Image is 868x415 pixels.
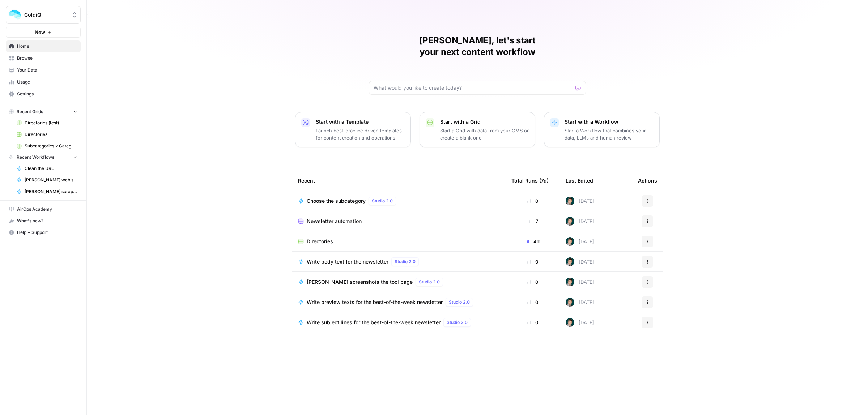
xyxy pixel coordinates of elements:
span: Newsletter automation [307,218,362,225]
a: Your Data [6,64,81,76]
img: 992gdyty1pe6t0j61jgrcag3mgyd [566,257,574,266]
img: 992gdyty1pe6t0j61jgrcag3mgyd [566,278,574,286]
img: 992gdyty1pe6t0j61jgrcag3mgyd [566,237,574,246]
div: [DATE] [566,197,594,205]
span: ColdiQ [24,11,68,18]
span: Your Data [17,67,77,73]
span: Home [17,43,77,50]
span: [PERSON_NAME] web search -> find social media [25,177,77,183]
span: Write preview texts for the best-of-the-week newsletter [307,299,443,306]
div: [DATE] [566,298,594,307]
a: Choose the subcategoryStudio 2.0 [298,197,500,205]
button: What's new? [6,215,81,227]
div: [DATE] [566,217,594,226]
span: Directories [307,238,333,245]
img: 992gdyty1pe6t0j61jgrcag3mgyd [566,197,574,205]
span: Write subject lines for the best-of-the-week newsletter [307,319,441,326]
button: Help + Support [6,227,81,238]
a: Directories [13,129,81,140]
div: 0 [511,319,554,326]
span: Usage [17,79,77,85]
p: Start a Grid with data from your CMS or create a blank one [440,127,529,141]
span: [PERSON_NAME] scraping the tool page [25,188,77,195]
div: 0 [511,299,554,306]
a: Directories (test) [13,117,81,129]
a: Usage [6,76,81,88]
a: Settings [6,88,81,100]
span: New [35,29,45,36]
div: Recent [298,171,500,191]
p: Start with a Grid [440,118,529,125]
div: [DATE] [566,237,594,246]
span: Studio 2.0 [419,279,440,285]
p: Start with a Template [316,118,405,125]
a: [PERSON_NAME] web search -> find social media [13,174,81,186]
div: Last Edited [566,171,593,191]
a: Subcategories x Categories [13,140,81,152]
div: [DATE] [566,257,594,266]
span: Directories [25,131,77,138]
a: Clean the URL [13,163,81,174]
img: ColdiQ Logo [8,8,21,21]
p: Start a Workflow that combines your data, LLMs and human review [565,127,654,141]
div: 0 [511,258,554,265]
a: Write subject lines for the best-of-the-week newsletterStudio 2.0 [298,318,500,327]
span: Clean the URL [25,165,77,172]
span: Recent Workflows [17,154,54,161]
button: Recent Grids [6,106,81,117]
span: AirOps Academy [17,206,77,213]
div: 411 [511,238,554,245]
img: 992gdyty1pe6t0j61jgrcag3mgyd [566,217,574,226]
span: Choose the subcategory [307,197,366,205]
a: [PERSON_NAME] scraping the tool page [13,186,81,197]
a: Newsletter automation [298,218,500,225]
span: Studio 2.0 [447,319,468,326]
span: Browse [17,55,77,61]
button: Start with a TemplateLaunch best-practice driven templates for content creation and operations [295,112,411,147]
a: [PERSON_NAME] screenshots the tool pageStudio 2.0 [298,278,500,286]
a: Write preview texts for the best-of-the-week newsletterStudio 2.0 [298,298,500,307]
img: 992gdyty1pe6t0j61jgrcag3mgyd [566,298,574,307]
div: 0 [511,278,554,286]
a: Directories [298,238,500,245]
div: Total Runs (7d) [511,171,549,191]
div: 0 [511,197,554,205]
input: What would you like to create today? [374,84,573,91]
div: [DATE] [566,318,594,327]
img: 992gdyty1pe6t0j61jgrcag3mgyd [566,318,574,327]
span: Subcategories x Categories [25,143,77,149]
div: [DATE] [566,278,594,286]
span: Recent Grids [17,108,43,115]
div: 7 [511,218,554,225]
button: Start with a WorkflowStart a Workflow that combines your data, LLMs and human review [544,112,660,147]
div: What's new? [6,215,80,226]
a: Browse [6,52,81,64]
span: Help + Support [17,229,77,236]
p: Launch best-practice driven templates for content creation and operations [316,127,405,141]
span: [PERSON_NAME] screenshots the tool page [307,278,413,286]
span: Studio 2.0 [449,299,470,305]
h1: [PERSON_NAME], let's start your next content workflow [369,35,586,58]
button: New [6,27,81,38]
a: Home [6,40,81,52]
button: Workspace: ColdiQ [6,6,81,24]
span: Write body text for the newsletter [307,258,388,265]
p: Start with a Workflow [565,118,654,125]
div: Actions [638,171,657,191]
span: Studio 2.0 [395,258,416,265]
span: Directories (test) [25,120,77,126]
span: Settings [17,91,77,97]
span: Studio 2.0 [372,198,393,204]
button: Recent Workflows [6,152,81,163]
button: Start with a GridStart a Grid with data from your CMS or create a blank one [420,112,535,147]
a: AirOps Academy [6,204,81,215]
a: Write body text for the newsletterStudio 2.0 [298,257,500,266]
